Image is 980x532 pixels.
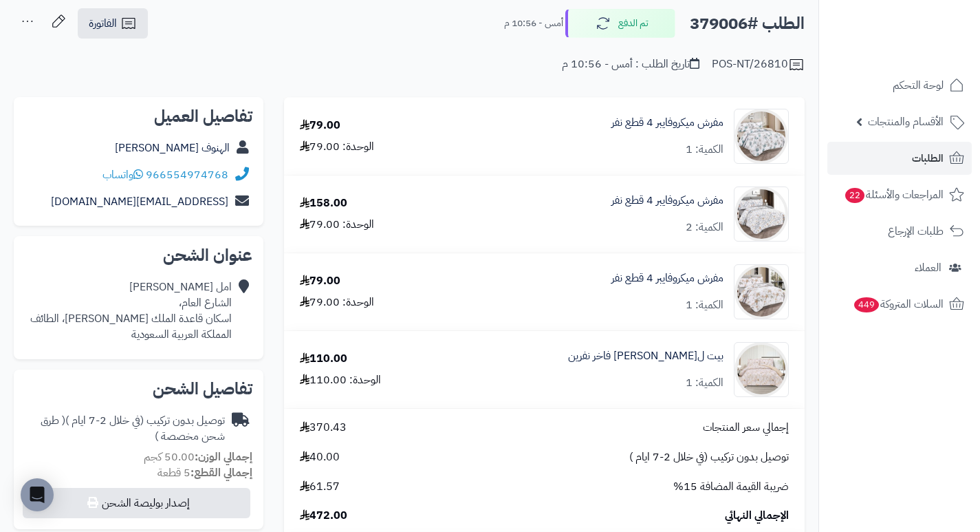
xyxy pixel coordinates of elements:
[21,478,54,511] div: Open Intercom Messenger
[686,220,723,235] div: الكمية: 2
[25,108,252,125] h2: تفاصيل العميل
[629,449,789,465] span: توصيل بدون تركيب (في خلال 2-7 ايام )
[190,465,252,481] strong: إجمالي القطع:
[30,279,232,342] div: امل [PERSON_NAME] الشارع العام، اسكان قاعدة الملك [PERSON_NAME]، الطائف المملكة العربية السعودية
[686,297,723,313] div: الكمية: 1
[51,193,228,210] a: [EMAIL_ADDRESS][DOMAIN_NAME]
[854,297,879,312] span: 449
[115,140,230,156] a: الهنوف [PERSON_NAME]
[844,185,944,204] span: المراجعات والأسئلة
[725,508,789,524] span: الإجمالي النهائي
[25,381,252,397] h2: تفاصيل الشحن
[827,178,972,211] a: المراجعات والأسئلة22
[300,449,340,465] span: 40.00
[195,449,252,465] strong: إجمالي الوزن:
[300,420,347,436] span: 370.43
[827,288,972,321] a: السلات المتروكة449
[89,15,117,32] span: الفاتورة
[25,413,225,445] div: توصيل بدون تركيب (في خلال 2-7 ايام )
[827,69,972,102] a: لوحة التحكم
[734,264,788,319] img: 1752752292-1-90x90.jpg
[915,258,941,277] span: العملاء
[300,195,347,211] div: 158.00
[300,139,374,155] div: الوحدة: 79.00
[157,465,252,481] small: 5 قطعة
[734,342,788,397] img: 1757415324-1-90x90.jpg
[827,142,972,175] a: الطلبات
[868,112,944,131] span: الأقسام والمنتجات
[300,295,374,310] div: الوحدة: 79.00
[611,193,723,209] a: مفرش ميكروفايبر 4 قطع نفر
[300,508,347,524] span: 472.00
[102,167,143,183] a: واتساب
[853,295,944,314] span: السلات المتروكة
[300,351,347,367] div: 110.00
[845,188,864,203] span: 22
[300,118,340,134] div: 79.00
[712,56,805,73] div: POS-NT/26810
[703,420,789,436] span: إجمالي سعر المنتجات
[144,449,252,465] small: 50.00 كجم
[300,273,340,289] div: 79.00
[888,222,944,241] span: طلبات الإرجاع
[568,348,723,364] a: بيت ل[PERSON_NAME] فاخر نفرين
[562,56,699,72] div: تاريخ الطلب : أمس - 10:56 م
[146,167,228,183] a: 966554974768
[25,247,252,264] h2: عنوان الشحن
[827,251,972,284] a: العملاء
[893,76,944,95] span: لوحة التحكم
[23,488,250,518] button: إصدار بوليصة الشحن
[300,372,381,388] div: الوحدة: 110.00
[565,9,675,38] button: تم الدفع
[734,187,788,242] img: 1752752033-1-90x90.jpg
[690,10,805,38] h2: الطلب #379006
[686,142,723,158] div: الكمية: 1
[827,215,972,248] a: طلبات الإرجاع
[41,412,225,445] span: ( طرق شحن مخصصة )
[673,479,789,495] span: ضريبة القيمة المضافة 15%
[78,8,148,39] a: الفاتورة
[686,375,723,391] div: الكمية: 1
[300,479,340,495] span: 61.57
[611,270,723,286] a: مفرش ميكروفايبر 4 قطع نفر
[734,109,788,164] img: 1752751687-1-90x90.jpg
[611,115,723,131] a: مفرش ميكروفايبر 4 قطع نفر
[504,17,563,30] small: أمس - 10:56 م
[912,149,944,168] span: الطلبات
[300,217,374,233] div: الوحدة: 79.00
